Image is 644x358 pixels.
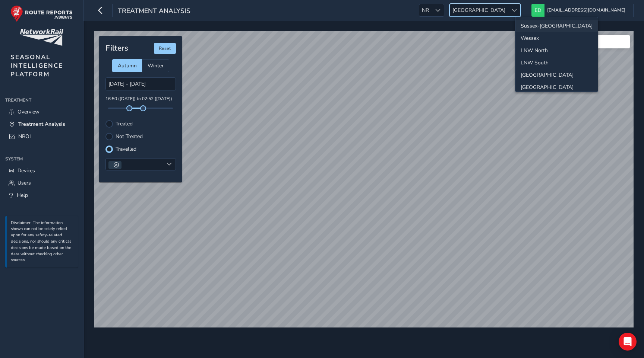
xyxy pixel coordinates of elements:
span: NROL [18,133,32,140]
span: Devices [18,167,35,174]
div: Treatment [5,95,78,106]
li: LNW South [515,57,598,69]
button: Reset [154,43,176,54]
li: North and East [515,69,598,81]
p: 16:50 ([DATE]) to 02:52 ([DATE]) [105,96,176,102]
span: Treatment Analysis [18,121,65,128]
a: Treatment Analysis [5,118,78,130]
img: rr logo [10,5,73,22]
label: Treated [116,121,133,127]
button: [EMAIL_ADDRESS][DOMAIN_NAME] [531,4,628,17]
span: Autumn [118,62,137,69]
p: Disclaimer: The information shown can not be solely relied upon for any safety-related decisions,... [11,220,74,264]
li: Sussex-Kent [515,20,598,32]
div: Winter [142,59,169,72]
canvas: Map [94,31,634,327]
div: Open Intercom Messenger [619,333,637,351]
span: [GEOGRAPHIC_DATA] [450,4,508,16]
a: Devices [5,164,78,177]
li: Wessex [515,32,598,44]
label: Not Treated [116,134,143,139]
a: NROL [5,130,78,143]
img: customer logo [20,29,63,46]
span: NR [419,4,432,16]
li: LNW North [515,44,598,57]
span: Users [18,179,31,186]
span: Overview [18,108,40,115]
span: Treatment Analysis [118,6,190,17]
a: Users [5,177,78,189]
span: Winter [148,62,164,69]
li: Wales [515,81,598,93]
a: Help [5,189,78,201]
h4: Filters [105,44,128,53]
label: Travelled [116,147,136,152]
a: Overview [5,106,78,118]
img: diamond-layout [531,4,544,17]
div: System [5,153,78,164]
span: SEASONAL INTELLIGENCE PLATFORM [10,53,63,79]
span: Help [17,192,28,199]
span: [EMAIL_ADDRESS][DOMAIN_NAME] [547,4,625,17]
div: Autumn [112,59,142,72]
